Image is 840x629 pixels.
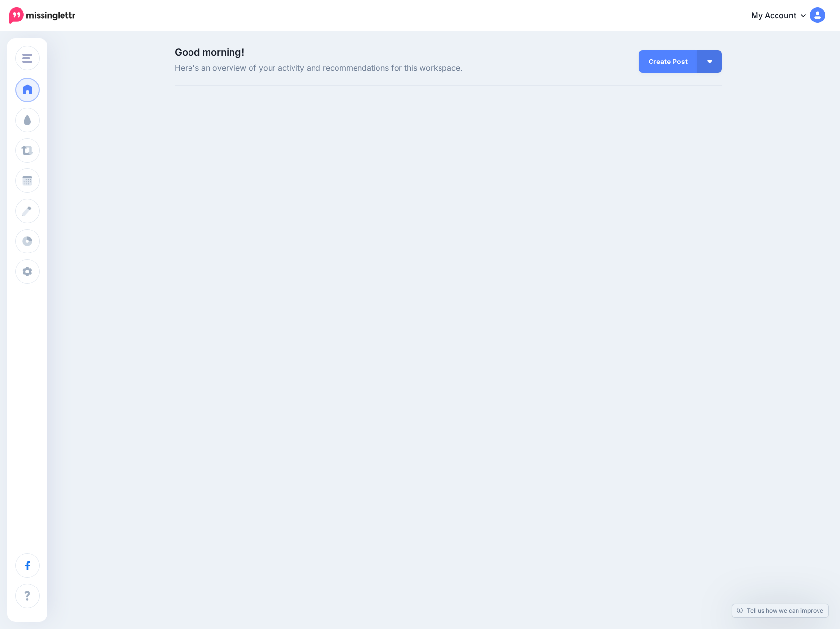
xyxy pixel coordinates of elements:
img: menu.png [22,54,32,63]
img: arrow-down-white.png [707,60,712,63]
a: Tell us how we can improve [732,604,828,617]
span: Good morning! [175,46,244,58]
img: Missinglettr [9,7,75,24]
a: My Account [741,4,825,28]
a: Create Post [639,50,697,73]
span: Here's an overview of your activity and recommendations for this workspace. [175,62,535,75]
